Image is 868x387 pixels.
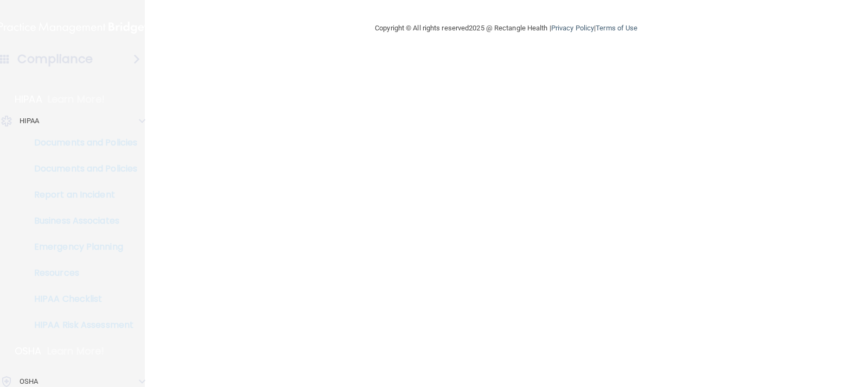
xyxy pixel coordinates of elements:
p: Resources [7,268,155,278]
p: HIPAA [20,115,40,128]
h4: Compliance [17,52,93,67]
a: Privacy Policy [551,24,594,32]
p: Emergency Planning [7,242,155,252]
p: Learn More! [47,345,105,358]
p: OSHA [15,345,42,358]
p: Report an Incident [7,189,155,200]
p: Documents and Policies [7,137,155,148]
p: Documents and Policies [7,163,155,174]
div: Copyright © All rights reserved 2025 @ Rectangle Health | | [308,11,704,46]
p: HIPAA Checklist [7,294,155,304]
a: Terms of Use [596,24,637,32]
p: Business Associates [7,215,155,226]
p: Learn More! [48,93,105,106]
p: HIPAA [15,93,42,106]
p: HIPAA Risk Assessment [7,320,155,331]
